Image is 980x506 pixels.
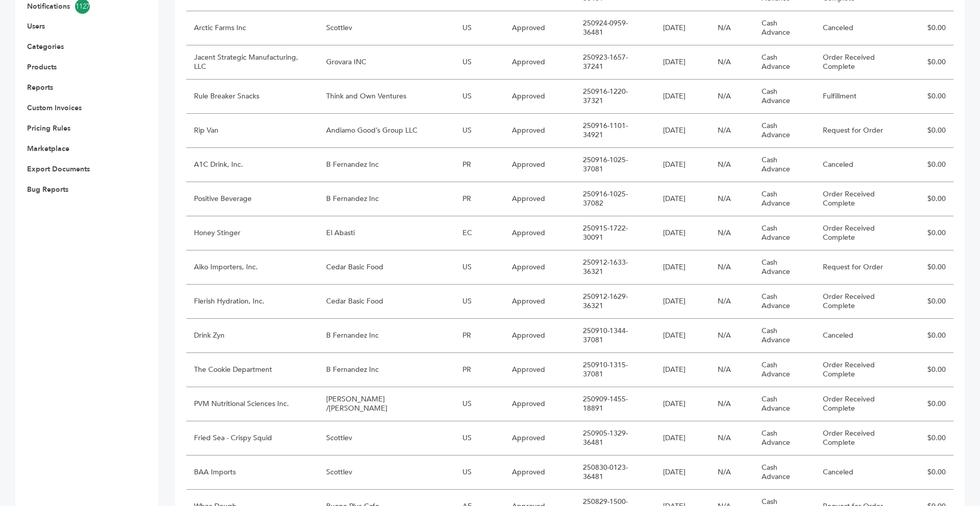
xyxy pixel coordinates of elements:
[655,421,710,456] td: [DATE]
[186,80,318,114] td: Rule Breaker Snacks
[455,387,504,421] td: US
[318,80,455,114] td: Think and Own Ventures
[575,387,655,421] td: 250909-1455-18891
[575,421,655,456] td: 250905-1329-36481
[455,182,504,216] td: PR
[504,80,575,114] td: Approved
[455,421,504,456] td: US
[575,114,655,148] td: 250916-1101-34921
[815,182,916,216] td: Order Received Complete
[318,250,455,285] td: Cedar Basic Food
[575,319,655,353] td: 250910-1344-37081
[916,421,953,456] td: $0.00
[504,182,575,216] td: Approved
[575,250,655,285] td: 250912-1633-36321
[710,421,754,456] td: N/A
[815,148,916,182] td: Canceled
[27,42,64,52] a: Categories
[455,319,504,353] td: PR
[754,114,815,148] td: Cash Advance
[318,353,455,387] td: B Fernandez Inc
[455,148,504,182] td: PR
[815,11,916,45] td: Canceled
[916,216,953,250] td: $0.00
[504,114,575,148] td: Approved
[815,216,916,250] td: Order Received Complete
[318,319,455,353] td: B Fernandez Inc
[455,353,504,387] td: PR
[455,11,504,45] td: US
[710,285,754,319] td: N/A
[815,387,916,421] td: Order Received Complete
[754,11,815,45] td: Cash Advance
[815,456,916,490] td: Canceled
[575,80,655,114] td: 250916-1220-37321
[318,216,455,250] td: El Abasti
[575,182,655,216] td: 250916-1025-37082
[455,456,504,490] td: US
[815,421,916,456] td: Order Received Complete
[916,319,953,353] td: $0.00
[186,216,318,250] td: Honey Stinger
[655,148,710,182] td: [DATE]
[186,114,318,148] td: Rip Van
[916,148,953,182] td: $0.00
[916,387,953,421] td: $0.00
[754,148,815,182] td: Cash Advance
[575,285,655,319] td: 250912-1629-36321
[186,250,318,285] td: Aiko Importers, Inc.
[815,80,916,114] td: Fulfillment
[754,387,815,421] td: Cash Advance
[455,216,504,250] td: EC
[754,456,815,490] td: Cash Advance
[710,216,754,250] td: N/A
[186,456,318,490] td: BAA Imports
[186,421,318,456] td: Fried Sea - Crispy Squid
[318,114,455,148] td: Andiamo Good’s Group LLC
[186,148,318,182] td: A1C Drink, Inc.
[710,80,754,114] td: N/A
[815,285,916,319] td: Order Received Complete
[655,216,710,250] td: [DATE]
[655,182,710,216] td: [DATE]
[916,11,953,45] td: $0.00
[754,182,815,216] td: Cash Advance
[186,45,318,80] td: Jacent Strategic Manufacturing, LLC
[916,182,953,216] td: $0.00
[186,353,318,387] td: The Cookie Department
[186,319,318,353] td: Drink Zyn
[655,456,710,490] td: [DATE]
[27,144,69,154] a: Marketplace
[575,456,655,490] td: 250830-0123-36481
[186,285,318,319] td: Flerish Hydration, Inc.
[27,103,82,113] a: Custom Invoices
[655,114,710,148] td: [DATE]
[710,114,754,148] td: N/A
[754,80,815,114] td: Cash Advance
[318,285,455,319] td: Cedar Basic Food
[916,80,953,114] td: $0.00
[504,250,575,285] td: Approved
[710,250,754,285] td: N/A
[504,353,575,387] td: Approved
[655,319,710,353] td: [DATE]
[754,250,815,285] td: Cash Advance
[916,45,953,80] td: $0.00
[455,285,504,319] td: US
[504,387,575,421] td: Approved
[655,285,710,319] td: [DATE]
[504,45,575,80] td: Approved
[710,319,754,353] td: N/A
[504,11,575,45] td: Approved
[815,45,916,80] td: Order Received Complete
[27,83,53,92] a: Reports
[710,45,754,80] td: N/A
[27,21,45,31] a: Users
[655,353,710,387] td: [DATE]
[710,182,754,216] td: N/A
[655,45,710,80] td: [DATE]
[815,319,916,353] td: Canceled
[575,45,655,80] td: 250923-1657-37241
[575,148,655,182] td: 250916-1025-37081
[710,11,754,45] td: N/A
